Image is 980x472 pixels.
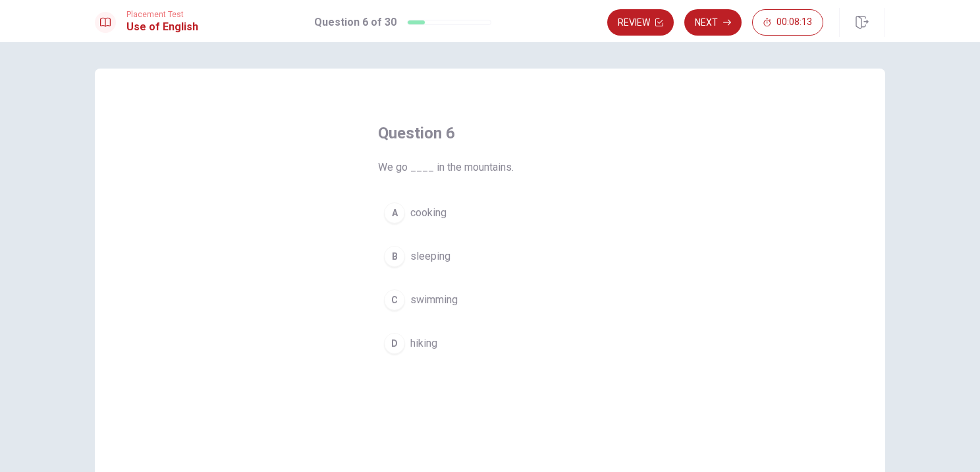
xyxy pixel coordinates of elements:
[314,15,396,30] h1: Question 6 of 30
[378,196,602,229] button: Acooking
[384,289,405,310] div: C
[378,240,602,273] button: Bsleeping
[684,9,742,36] button: Next
[752,9,823,36] button: 00:08:13
[410,292,458,308] span: swimming
[378,160,602,175] span: We go ____ in the mountains.
[410,205,447,221] span: cooking
[126,10,198,19] span: Placement Test
[378,123,602,144] h4: Question 6
[378,283,602,316] button: Cswimming
[410,249,450,264] span: sleeping
[384,202,405,223] div: A
[378,327,602,360] button: Dhiking
[126,19,198,35] h1: Use of English
[607,9,674,36] button: Review
[776,17,812,28] span: 00:08:13
[384,246,405,267] div: B
[410,336,437,351] span: hiking
[384,333,405,354] div: D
